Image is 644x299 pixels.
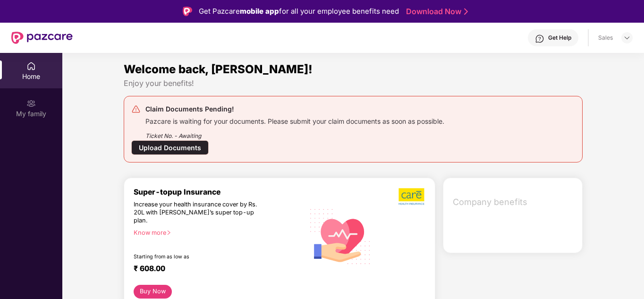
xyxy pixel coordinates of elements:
[134,229,298,236] div: Know more
[145,103,444,115] div: Claim Documents Pending!
[464,7,468,17] img: Stroke
[134,188,304,196] div: Super-topup Insurance
[183,7,192,16] img: Logo
[398,188,425,205] img: b5dec4f62d2307b9de63beb79f102df3.png
[199,6,399,17] div: Get Pazcare for all your employee benefits need
[131,140,209,155] div: Upload Documents
[134,285,172,299] button: Buy Now
[145,126,444,140] div: Ticket No. - Awaiting
[124,62,313,76] span: Welcome back, [PERSON_NAME]!
[134,254,264,260] div: Starting from as low as
[598,34,613,42] div: Sales
[535,34,544,43] img: svg+xml;base64,PHN2ZyBpZD0iSGVscC0zMngzMiIgeG1sbnM9Imh0dHA6Ly93d3cudzMub3JnLzIwMDAvc3ZnIiB3aWR0aD...
[406,7,465,17] a: Download Now
[11,32,73,44] img: New Pazcare Logo
[131,104,141,114] img: svg+xml;base64,PHN2ZyB4bWxucz0iaHR0cDovL3d3dy53My5vcmcvMjAwMC9zdmciIHdpZHRoPSIyNCIgaGVpZ2h0PSIyNC...
[304,199,377,273] img: svg+xml;base64,PHN2ZyB4bWxucz0iaHR0cDovL3d3dy53My5vcmcvMjAwMC9zdmciIHhtbG5zOnhsaW5rPSJodHRwOi8vd3...
[453,196,575,209] span: Company benefits
[134,201,263,225] div: Increase your health insurance cover by Rs. 20L with [PERSON_NAME]’s super top-up plan.
[548,34,571,42] div: Get Help
[134,264,295,275] div: ₹ 608.00
[166,230,171,235] span: right
[124,78,583,88] div: Enjoy your benefits!
[240,7,279,16] strong: mobile app
[26,61,36,71] img: svg+xml;base64,PHN2ZyBpZD0iSG9tZSIgeG1sbnM9Imh0dHA6Ly93d3cudzMub3JnLzIwMDAvc3ZnIiB3aWR0aD0iMjAiIG...
[145,115,444,126] div: Pazcare is waiting for your documents. Please submit your claim documents as soon as possible.
[623,34,631,42] img: svg+xml;base64,PHN2ZyBpZD0iRHJvcGRvd24tMzJ4MzIiIHhtbG5zPSJodHRwOi8vd3d3LnczLm9yZy8yMDAwL3N2ZyIgd2...
[26,99,36,108] img: svg+xml;base64,PHN2ZyB3aWR0aD0iMjAiIGhlaWdodD0iMjAiIHZpZXdCb3g9IjAgMCAyMCAyMCIgZmlsbD0ibm9uZSIgeG...
[447,190,582,214] div: Company benefits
